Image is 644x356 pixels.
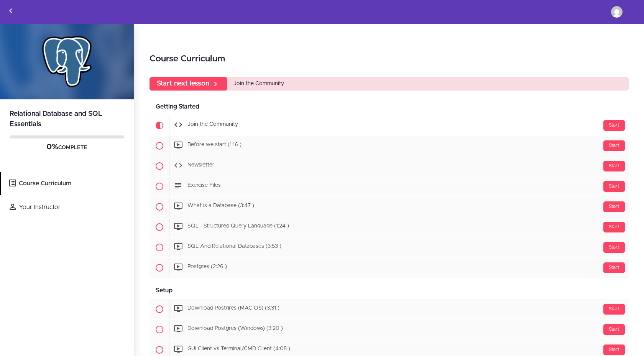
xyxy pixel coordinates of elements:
[603,262,625,273] div: Start
[149,282,629,299] div: Setup
[603,120,625,131] div: Start
[187,244,281,249] span: SQL And Relational Databases (3:53 )
[187,203,254,209] span: What is a Database (3:47 )
[0,0,21,23] a: Back to courses
[149,258,629,278] a: Start Postgres (2:26 )
[187,122,238,127] span: Join the Community
[187,346,290,352] span: GUI Client vs Terminal/CMD Client (4:05 )
[603,324,625,335] div: Start
[187,326,283,331] span: Download Postgres (Windows) (3:20 )
[149,237,629,257] a: Start SQL And Relational Databases (3:53 )
[10,142,124,152] div: COMPLETE
[149,77,227,91] a: Start next lesson
[603,181,625,192] div: Start
[603,161,625,171] div: Start
[603,140,625,151] div: Start
[149,136,629,156] a: Start Before we start (1:16 )
[1,196,134,219] a: Your Instructor
[187,306,279,311] span: Download Postgres (MAC OS) (3:31 )
[149,115,169,135] span: Current item
[603,201,625,212] div: Start
[603,242,625,253] div: Start
[149,115,629,135] a: Current item Start Join the Community
[149,320,629,340] a: Start Download Postgres (Windows) (3:20 )
[6,6,15,15] svg: Back to courses
[187,163,214,168] span: Newsletter
[187,183,221,188] span: Exercise Files
[603,304,625,315] div: Start
[149,299,629,319] a: Start Download Postgres (MAC OS) (3:31 )
[149,98,629,115] div: Getting Started
[187,142,242,148] span: Before we start (1:16 )
[233,81,284,86] span: Join the Community
[149,197,629,217] a: Start What is a Database (3:47 )
[603,222,625,232] div: Start
[611,6,623,18] img: cepnif@gmail.com
[149,156,629,176] a: Start Newsletter
[149,53,629,66] h2: Course Curriculum
[187,264,227,270] span: Postgres (2:26 )
[149,176,629,196] a: Start Exercise Files
[1,172,134,195] a: Course Curriculum
[603,344,625,355] div: Start
[149,217,629,237] a: Start SQL - Structured Query Language (1:24 )
[187,224,289,229] span: SQL - Structured Query Language (1:24 )
[46,143,58,151] span: 0%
